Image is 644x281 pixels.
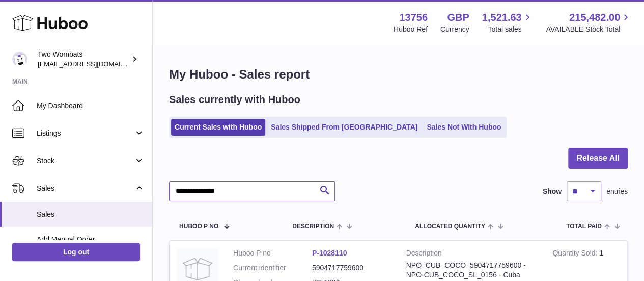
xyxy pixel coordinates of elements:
strong: GBP [447,11,469,24]
span: Listings [37,129,134,138]
div: Huboo Ref [394,24,428,34]
dt: Current identifier [233,263,312,273]
dd: 5904717759600 [312,263,391,273]
span: Stock [37,156,134,166]
a: Sales Not With Huboo [423,119,505,136]
span: Total paid [566,223,602,230]
a: 1,521.63 Total sales [482,11,534,34]
strong: Description [406,248,538,261]
span: entries [606,187,628,196]
img: internalAdmin-13756@internal.huboo.com [12,52,27,67]
div: Two Wombats [38,49,129,69]
span: Sales [37,210,145,219]
span: [EMAIL_ADDRESS][DOMAIN_NAME] [38,60,150,68]
div: Currency [440,24,469,34]
a: P-1028110 [312,249,347,257]
h2: Sales currently with Huboo [169,93,300,107]
strong: 13756 [399,11,428,24]
span: Total sales [488,24,533,34]
span: Huboo P no [179,223,218,230]
a: Log out [12,243,140,261]
button: Release All [568,148,628,169]
a: Sales Shipped From [GEOGRAPHIC_DATA] [267,119,421,136]
span: ALLOCATED Quantity [415,223,485,230]
h1: My Huboo - Sales report [169,66,628,83]
span: Sales [37,184,134,193]
span: My Dashboard [37,101,145,111]
label: Show [543,187,562,196]
span: AVAILABLE Stock Total [546,24,632,34]
a: Current Sales with Huboo [171,119,265,136]
span: 215,482.00 [569,11,620,24]
span: Add Manual Order [37,235,145,244]
dt: Huboo P no [233,248,312,258]
span: 1,521.63 [482,11,522,24]
span: Description [292,223,334,230]
strong: Quantity Sold [552,249,599,260]
a: 215,482.00 AVAILABLE Stock Total [546,11,632,34]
